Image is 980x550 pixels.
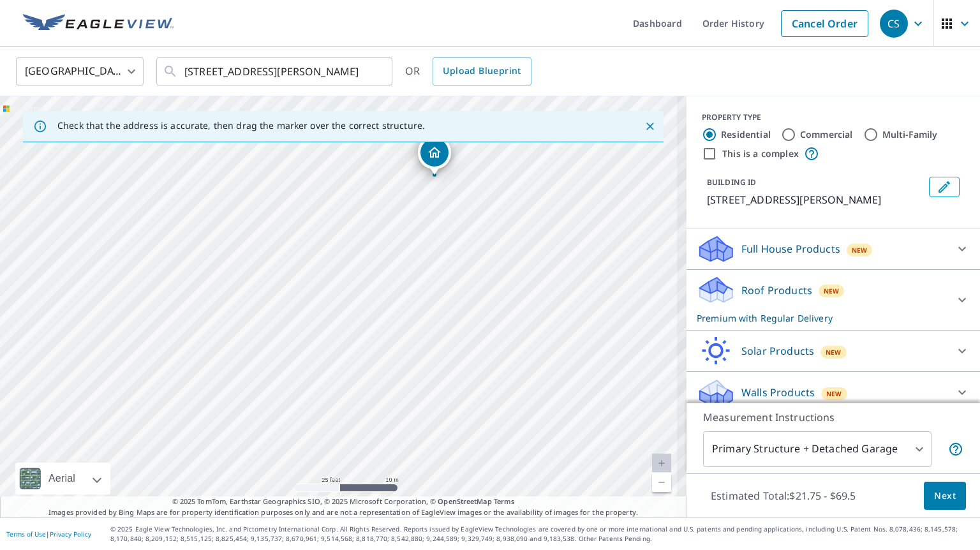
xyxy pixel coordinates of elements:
a: Current Level 20, Zoom Out [652,473,671,492]
div: Walls ProductsNew [697,377,970,408]
span: New [852,245,868,255]
p: | [6,530,91,538]
p: Solar Products [741,343,814,359]
div: Aerial [15,463,110,494]
a: Current Level 20, Zoom In Disabled [652,454,671,473]
a: Privacy Policy [50,530,91,539]
div: Aerial [45,463,79,494]
p: Check that the address is accurate, then drag the marker over the correct structure. [57,120,425,131]
p: Full House Products [741,241,840,256]
button: Edit building 1 [929,177,960,197]
label: Residential [721,128,771,141]
a: OpenStreetMap [438,496,491,506]
div: Dropped pin, building 1, Residential property, 5599 Hinkley Rd Stockbridge, MI 49285 [418,136,451,175]
button: Close [642,118,658,135]
a: Terms [494,496,515,506]
a: Upload Blueprint [433,57,531,85]
label: Multi-Family [882,128,938,141]
span: New [826,389,842,399]
p: Premium with Regular Delivery [697,311,947,325]
div: PROPERTY TYPE [702,112,965,123]
p: Walls Products [741,385,815,400]
label: This is a complex [722,147,799,160]
div: Primary Structure + Detached Garage [703,431,932,467]
p: Roof Products [741,283,812,298]
div: OR [405,57,531,85]
label: Commercial [800,128,853,141]
p: [STREET_ADDRESS][PERSON_NAME] [707,192,924,207]
div: [GEOGRAPHIC_DATA] [16,54,144,89]
p: BUILDING ID [707,177,756,188]
span: Your report will include the primary structure and a detached garage if one exists. [948,442,963,457]
input: Search by address or latitude-longitude [184,54,366,89]
p: © 2025 Eagle View Technologies, Inc. and Pictometry International Corp. All Rights Reserved. Repo... [110,524,974,544]
img: EV Logo [23,14,174,33]
span: Upload Blueprint [443,63,521,79]
a: Cancel Order [781,10,868,37]
span: New [826,347,842,357]
span: Next [934,488,956,504]
button: Next [924,482,966,510]
div: Roof ProductsNewPremium with Regular Delivery [697,275,970,325]
span: © 2025 TomTom, Earthstar Geographics SIO, © 2025 Microsoft Corporation, © [172,496,515,507]
a: Terms of Use [6,530,46,539]
p: Measurement Instructions [703,410,963,425]
div: Solar ProductsNew [697,336,970,366]
div: CS [880,10,908,38]
p: Estimated Total: $21.75 - $69.5 [701,482,866,510]
span: New [824,286,840,296]
div: Full House ProductsNew [697,234,970,264]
